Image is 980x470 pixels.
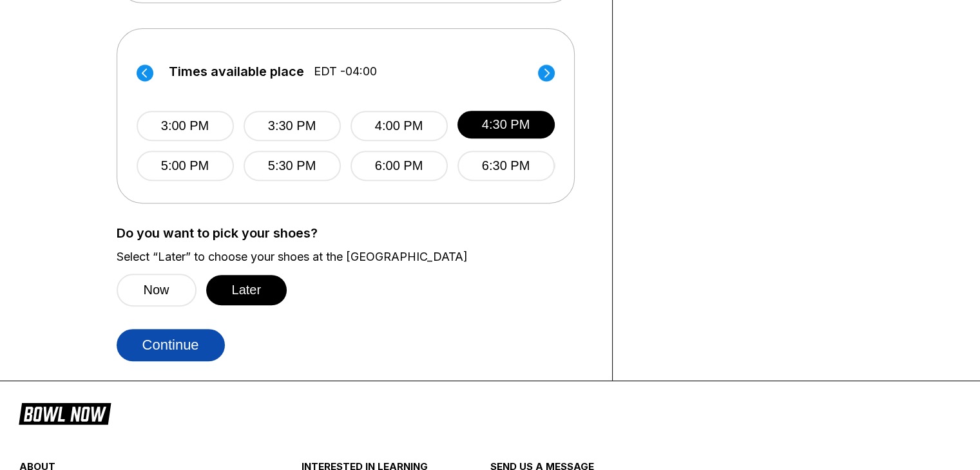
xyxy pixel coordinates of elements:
[137,111,234,141] button: 3:00 PM
[117,274,197,306] button: Now
[314,64,377,79] span: EDT -04:00
[117,250,593,264] label: Select “Later” to choose your shoes at the [GEOGRAPHIC_DATA]
[169,64,304,79] span: Times available place
[457,111,555,138] button: 4:30 PM
[351,151,448,181] button: 6:00 PM
[457,151,555,181] button: 6:30 PM
[244,151,341,181] button: 5:30 PM
[117,226,593,240] label: Do you want to pick your shoes?
[117,329,225,361] button: Continue
[206,275,287,305] button: Later
[244,111,341,141] button: 3:30 PM
[137,151,234,181] button: 5:00 PM
[351,111,448,141] button: 4:00 PM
